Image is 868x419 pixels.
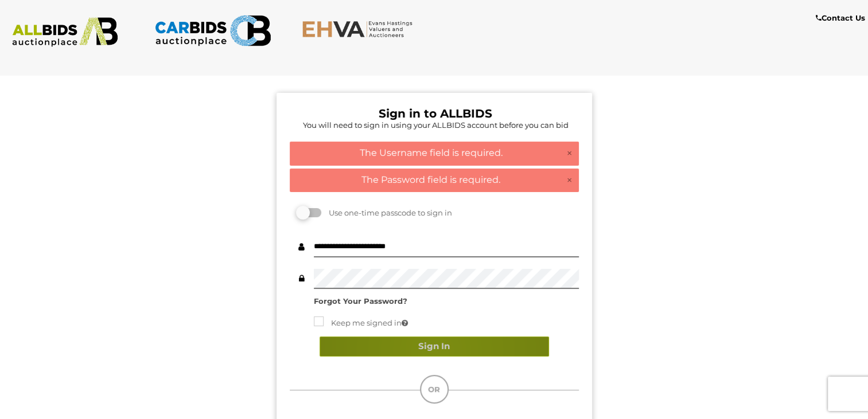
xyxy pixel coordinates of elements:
b: Sign in to ALLBIDS [379,107,492,120]
a: Forgot Your Password? [314,296,407,306]
img: EHVA.com.au [302,20,419,38]
b: Contact Us [816,13,865,22]
a: × [566,175,573,186]
img: CARBIDS.com.au [154,11,271,50]
span: Use one-time passcode to sign in [323,208,452,217]
a: × [566,148,573,159]
a: Contact Us [816,11,868,25]
h4: The Username field is required. [296,148,573,158]
div: OR [420,375,449,404]
label: Keep me signed in [314,316,408,330]
img: ALLBIDS.com.au [6,17,123,47]
h5: You will need to sign in using your ALLBIDS account before you can bid [293,121,579,129]
h4: The Password field is required. [296,175,573,185]
button: Sign In [320,336,549,357]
